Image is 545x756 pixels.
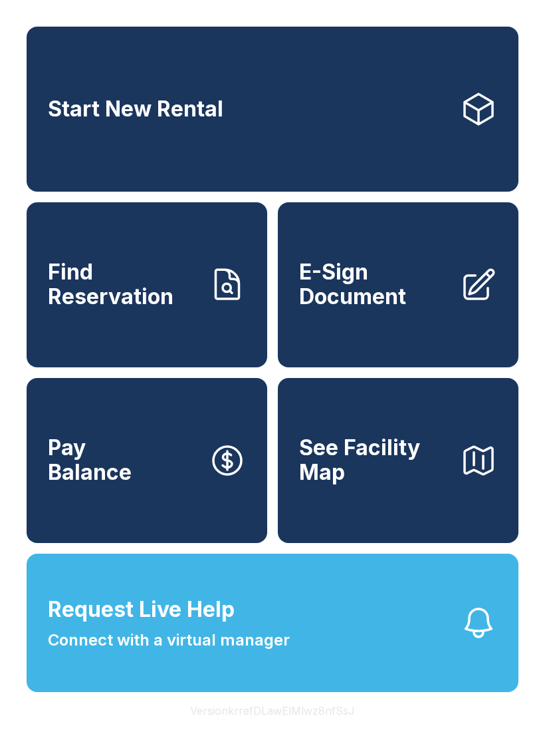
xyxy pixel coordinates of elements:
a: Find Reservation [27,202,267,367]
span: See Facility Map [299,436,449,484]
span: E-Sign Document [299,260,449,309]
span: Pay Balance [48,436,132,484]
button: VersionkrrefDLawElMlwz8nfSsJ [179,692,366,729]
a: Start New Rental [27,27,518,192]
button: Request Live HelpConnect with a virtual manager [27,554,518,692]
span: Start New Rental [48,97,223,122]
button: See Facility Map [278,378,518,543]
span: Connect with a virtual manager [48,628,290,652]
a: E-Sign Document [278,202,518,367]
button: PayBalance [27,378,267,543]
span: Find Reservation [48,260,198,309]
span: Request Live Help [48,594,235,626]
